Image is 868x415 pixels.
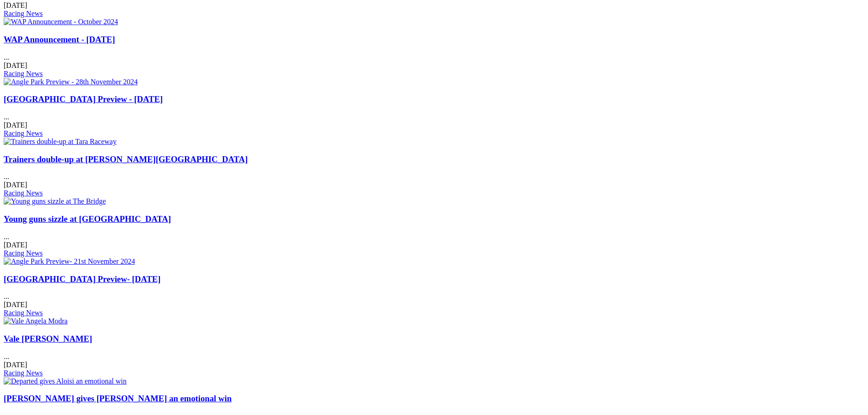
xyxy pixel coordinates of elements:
[4,121,27,129] span: [DATE]
[4,35,864,78] div: ...
[4,369,43,377] a: Racing News
[4,317,67,325] img: Vale Angela Modra
[4,189,43,197] a: Racing News
[4,197,106,205] img: Young guns sizzle at The Bridge
[4,138,117,146] img: Trainers double-up at Tara Raceway
[4,274,161,284] a: [GEOGRAPHIC_DATA] Preview- [DATE]
[4,301,27,308] span: [DATE]
[4,249,43,257] a: Racing News
[4,70,43,77] a: Racing News
[4,309,43,317] a: Racing News
[4,35,115,44] a: WAP Announcement - [DATE]
[4,94,864,138] div: ...
[4,394,231,403] a: [PERSON_NAME] gives [PERSON_NAME] an emotional win
[4,214,171,224] a: Young guns sizzle at [GEOGRAPHIC_DATA]
[4,377,127,385] img: Departed gives Aloisi an emotional win
[4,257,135,266] img: Angle Park Preview- 21st November 2024
[4,181,27,189] span: [DATE]
[4,18,118,26] img: WAP Announcement - October 2024
[4,361,27,369] span: [DATE]
[4,94,163,104] a: [GEOGRAPHIC_DATA] Preview - [DATE]
[4,10,43,17] a: Racing News
[4,214,864,257] div: ...
[4,78,138,86] img: Angle Park Preview - 28th November 2024
[4,1,27,9] span: [DATE]
[4,274,864,318] div: ...
[4,334,864,377] div: ...
[4,241,27,249] span: [DATE]
[4,154,864,198] div: ...
[4,129,43,137] a: Racing News
[4,334,92,343] a: Vale [PERSON_NAME]
[4,154,248,164] a: Trainers double-up at [PERSON_NAME][GEOGRAPHIC_DATA]
[4,61,27,69] span: [DATE]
